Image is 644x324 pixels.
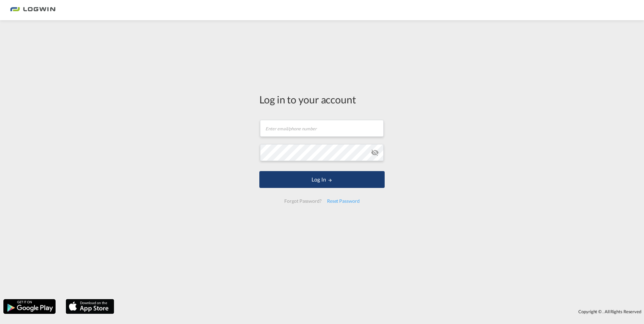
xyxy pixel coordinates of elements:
img: google.png [3,298,56,315]
md-icon: icon-eye-off [371,149,379,157]
img: bc73a0e0d8c111efacd525e4c8ad7d32.png [10,3,56,18]
div: Copyright © . All Rights Reserved [118,306,644,317]
div: Reset Password [324,195,362,207]
button: LOGIN [259,171,385,188]
div: Log in to your account [259,92,385,106]
div: Forgot Password? [282,195,324,207]
img: apple.png [65,298,115,315]
input: Enter email/phone number [260,120,384,137]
